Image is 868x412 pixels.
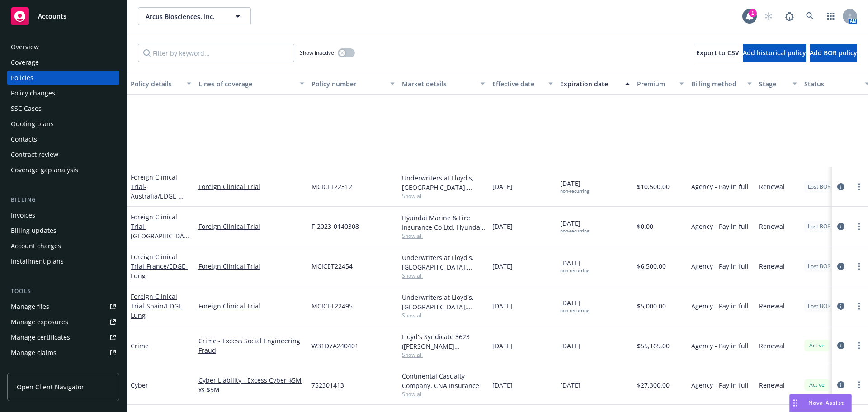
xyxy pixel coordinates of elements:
a: Overview [7,40,119,54]
button: Policy number [308,73,398,95]
span: $5,000.00 [637,301,666,311]
a: SSC Cases [7,101,119,116]
div: Tools [7,287,119,296]
span: [DATE] [560,298,589,313]
span: Show all [402,390,485,398]
a: Crime [131,341,149,350]
span: F-2023-0140308 [311,222,359,231]
span: Lost BOR [808,262,830,270]
div: Manage BORs [11,361,53,375]
div: non-recurring [560,228,589,234]
span: Agency - Pay in full [691,380,749,390]
span: [DATE] [492,182,513,191]
span: Export to CSV [696,48,739,57]
a: Report a Bug [780,7,798,25]
button: Lines of coverage [195,73,308,95]
a: circleInformation [835,379,846,390]
a: Foreign Clinical Trial [198,261,304,271]
button: Nova Assist [789,394,852,412]
a: circleInformation [835,340,846,351]
a: Foreign Clinical Trial [131,173,179,210]
span: Renewal [759,182,785,191]
span: Lost BOR [808,223,830,231]
div: Status [804,79,859,89]
div: Quoting plans [11,117,54,131]
div: Account charges [11,239,61,253]
div: Policy details [131,79,181,89]
span: [DATE] [560,258,589,274]
a: more [854,301,864,312]
span: Add historical policy [743,48,806,57]
button: Policy details [127,73,195,95]
a: Foreign Clinical Trial [198,222,304,231]
span: [DATE] [560,179,589,194]
span: [DATE] [492,222,513,231]
div: Policy changes [11,86,55,100]
a: Foreign Clinical Trial [131,252,188,280]
a: Contract review [7,147,119,162]
span: Add BOR policy [810,48,857,57]
div: non-recurring [560,308,589,313]
span: Show all [402,272,485,279]
span: Active [808,341,826,350]
a: more [854,261,864,272]
span: - Spain/EDGE-Lung [131,302,184,320]
a: Coverage [7,55,119,70]
div: Underwriters at Lloyd's, [GEOGRAPHIC_DATA], [PERSON_NAME] of [GEOGRAPHIC_DATA], Clinical Trials I... [402,293,485,312]
span: $10,500.00 [637,182,670,191]
button: Stage [755,73,801,95]
a: Foreign Clinical Trial [198,301,304,311]
a: Quoting plans [7,117,119,131]
span: Renewal [759,380,785,390]
a: Installment plans [7,254,119,269]
a: more [854,181,864,192]
a: Coverage gap analysis [7,163,119,177]
a: Foreign Clinical Trial [198,182,304,191]
a: Cyber Liability - Excess Cyber $5M xs $5M [198,375,304,394]
a: Manage certificates [7,330,119,345]
span: - France/EDGE-Lung [131,262,188,280]
div: Lines of coverage [198,79,294,89]
div: Installment plans [11,254,64,269]
div: Drag to move [790,394,801,412]
input: Filter by keyword... [138,44,294,62]
div: Lloyd's Syndicate 3623 ([PERSON_NAME] [PERSON_NAME] Limited), [PERSON_NAME] Group, CRC Group [402,332,485,351]
a: Manage BORs [7,361,119,375]
div: Manage exposures [11,315,68,329]
button: Market details [398,73,489,95]
span: Show inactive [300,49,334,57]
span: Agency - Pay in full [691,182,749,191]
span: - [GEOGRAPHIC_DATA]/EDGE-Lung [131,222,189,250]
span: $27,300.00 [637,380,670,390]
span: 752301413 [311,380,344,390]
span: $55,165.00 [637,341,670,350]
a: Policy changes [7,86,119,100]
span: $6,500.00 [637,261,666,271]
div: Underwriters at Lloyd's, [GEOGRAPHIC_DATA], [PERSON_NAME] of [GEOGRAPHIC_DATA], Clinical Trials I... [402,173,485,192]
div: Overview [11,40,39,54]
div: Policies [11,71,33,85]
span: Manage exposures [7,315,119,329]
div: Invoices [11,208,35,223]
span: Show all [402,232,485,240]
div: Policy number [311,79,385,89]
div: Coverage [11,55,39,70]
div: Manage claims [11,346,57,360]
span: Arcus Biosciences, Inc. [146,12,224,21]
span: $0.00 [637,222,653,231]
span: [DATE] [560,380,580,390]
span: Open Client Navigator [17,382,84,392]
span: MCICLT22312 [311,182,352,191]
div: Billing updates [11,223,57,238]
div: Manage files [11,299,49,314]
span: Lost BOR [808,302,830,310]
button: Effective date [489,73,557,95]
a: Search [801,7,819,25]
a: Billing updates [7,223,119,238]
span: Show all [402,192,485,200]
div: Contract review [11,147,58,162]
span: Show all [402,351,485,359]
span: Agency - Pay in full [691,261,749,271]
div: SSC Cases [11,101,42,116]
button: Expiration date [557,73,633,95]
